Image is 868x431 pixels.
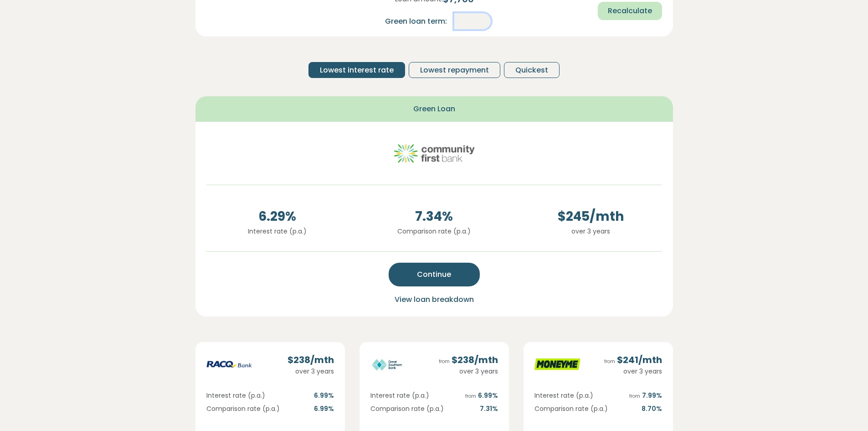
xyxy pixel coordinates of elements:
[604,358,615,365] span: from
[370,391,429,400] span: Interest rate (p.a.)
[395,294,474,305] span: View loan breakdown
[520,207,662,226] span: $ 245 /mth
[608,5,652,16] span: Recalculate
[629,391,662,400] span: 7.99 %
[417,269,451,280] span: Continue
[370,404,444,414] span: Comparison rate (p.a.)
[534,404,608,414] span: Comparison rate (p.a.)
[378,13,454,29] div: Green loan term:
[534,391,593,400] span: Interest rate (p.a.)
[206,226,349,236] p: Interest rate (p.a.)
[413,104,455,114] span: Green Loan
[465,393,476,400] span: from
[314,404,334,414] span: 6.99 %
[420,65,489,76] span: Lowest repayment
[288,367,334,376] div: over 3 years
[370,353,416,376] img: great-southern logo
[439,358,450,365] span: from
[480,404,498,414] span: 7.31 %
[320,65,394,76] span: Lowest interest rate
[392,294,477,306] button: View loan breakdown
[389,263,480,286] button: Continue
[409,62,500,78] button: Lowest repayment
[288,353,334,367] div: $ 238 /mth
[515,65,548,76] span: Quickest
[439,353,498,367] div: $ 238 /mth
[504,62,560,78] button: Quickest
[206,207,349,226] span: 6.29 %
[604,367,662,376] div: over 3 years
[363,226,505,236] p: Comparison rate (p.a.)
[308,62,405,78] button: Lowest interest rate
[393,133,475,174] img: community-first logo
[439,367,498,376] div: over 3 years
[534,353,580,376] img: moneyme logo
[363,207,505,226] span: 7.34 %
[206,353,252,376] img: racq-personal logo
[520,226,662,236] p: over 3 years
[206,404,280,414] span: Comparison rate (p.a.)
[598,2,662,20] button: Recalculate
[604,353,662,367] div: $ 241 /mth
[642,404,662,414] span: 8.70 %
[314,391,334,400] span: 6.99 %
[465,391,498,400] span: 6.99 %
[206,391,265,400] span: Interest rate (p.a.)
[629,393,640,400] span: from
